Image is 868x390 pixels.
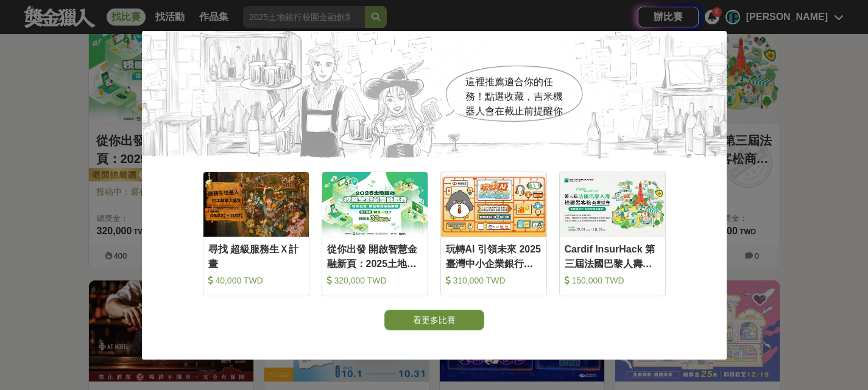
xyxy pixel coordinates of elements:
div: 150,000 TWD [565,274,660,287]
img: Cover Image [322,172,428,237]
div: 從你出發 開啟智慧金融新頁：2025土地銀行校園金融創意挑戰賽 [327,242,423,270]
div: 320,000 TWD [327,274,423,287]
button: 看更多比賽 [384,310,484,330]
div: 玩轉AI 引領未來 2025臺灣中小企業銀行校園金融科技創意挑戰賽 [446,242,542,270]
img: Cover Image [203,172,309,237]
div: 310,000 TWD [446,274,542,287]
a: Cover Image從你出發 開啟智慧金融新頁：2025土地銀行校園金融創意挑戰賽 320,000 TWD [322,172,428,296]
img: Cover Image [560,172,665,237]
img: Cover Image [441,172,546,237]
div: 40,000 TWD [208,274,304,287]
a: Cover ImageCardif InsurHack 第三屆法國巴黎人壽校園黑客松商業競賽 150,000 TWD [559,172,666,296]
div: Cardif InsurHack 第三屆法國巴黎人壽校園黑客松商業競賽 [565,242,660,270]
div: 尋找 超級服務生Ｘ計畫 [208,242,304,270]
span: 這裡推薦適合你的任務！點選收藏，吉米機器人會在截止前提醒你 [465,77,563,116]
a: Cover Image尋找 超級服務生Ｘ計畫 40,000 TWD [203,172,309,296]
a: Cover Image玩轉AI 引領未來 2025臺灣中小企業銀行校園金融科技創意挑戰賽 310,000 TWD [440,172,547,296]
